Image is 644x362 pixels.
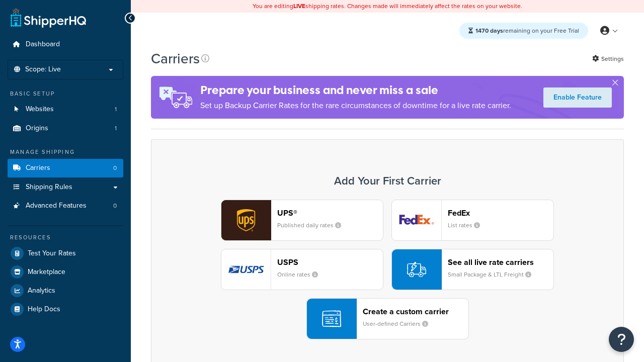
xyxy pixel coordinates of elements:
small: User-defined Carriers [363,319,436,328]
a: Websites 1 [8,100,123,119]
li: Origins [8,119,123,138]
span: 1 [115,124,117,133]
small: List rates [448,221,488,230]
img: usps logo [221,249,271,290]
b: LIVE [293,2,305,11]
a: Dashboard [8,35,123,54]
img: ad-rules-rateshop-fe6ec290ccb7230408bd80ed9643f0289d75e0ffd9eb532fc0e269fcd187b520.png [151,76,200,119]
a: Settings [592,52,624,66]
header: See all live rate carriers [448,257,553,267]
span: 1 [115,105,117,114]
a: Help Docs [8,300,123,318]
button: ups logoUPS®Published daily rates [221,200,383,241]
img: ups logo [221,200,271,240]
span: Advanced Features [26,202,87,210]
div: Resources [8,233,123,242]
h3: Add Your First Carrier [162,175,613,187]
span: Marketplace [28,268,65,277]
div: remaining on your Free Trial [459,23,588,39]
a: Advanced Features 0 [8,197,123,215]
span: Test Your Rates [28,249,76,258]
div: Manage Shipping [8,148,123,156]
button: See all live rate carriersSmall Package & LTL Freight [391,249,554,290]
header: Create a custom carrier [363,307,468,316]
a: Test Your Rates [8,244,123,262]
span: 0 [113,202,117,210]
img: icon-carrier-custom-c93b8a24.svg [322,309,341,328]
button: Create a custom carrierUser-defined Carriers [306,298,469,339]
a: Origins 1 [8,119,123,138]
header: UPS® [277,208,383,218]
span: Dashboard [26,40,60,49]
a: Carriers 0 [8,159,123,177]
span: Origins [26,124,48,133]
button: fedEx logoFedExList rates [391,200,554,241]
a: Marketplace [8,263,123,281]
span: Analytics [28,287,55,295]
a: Shipping Rules [8,178,123,197]
span: Shipping Rules [26,183,72,192]
a: Analytics [8,282,123,300]
span: Carriers [26,164,50,172]
small: Online rates [277,270,326,279]
li: Carriers [8,159,123,177]
div: Basic Setup [8,89,123,98]
span: Help Docs [28,305,60,314]
button: Open Resource Center [609,327,634,352]
small: Small Package & LTL Freight [448,270,539,279]
span: Scope: Live [25,65,61,74]
small: Published daily rates [277,221,349,230]
h1: Carriers [151,49,200,68]
li: Advanced Features [8,197,123,215]
header: USPS [277,257,383,267]
li: Websites [8,100,123,119]
button: usps logoUSPSOnline rates [221,249,383,290]
img: icon-carrier-liverate-becf4550.svg [407,260,426,279]
header: FedEx [448,208,553,218]
strong: 1470 days [475,26,503,35]
img: fedEx logo [392,200,441,240]
a: Enable Feature [543,87,612,108]
p: Set up Backup Carrier Rates for the rare circumstances of downtime for a live rate carrier. [200,99,511,113]
span: Websites [26,105,54,114]
a: ShipperHQ Home [11,8,86,28]
h4: Prepare your business and never miss a sale [200,82,511,99]
span: 0 [113,164,117,172]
